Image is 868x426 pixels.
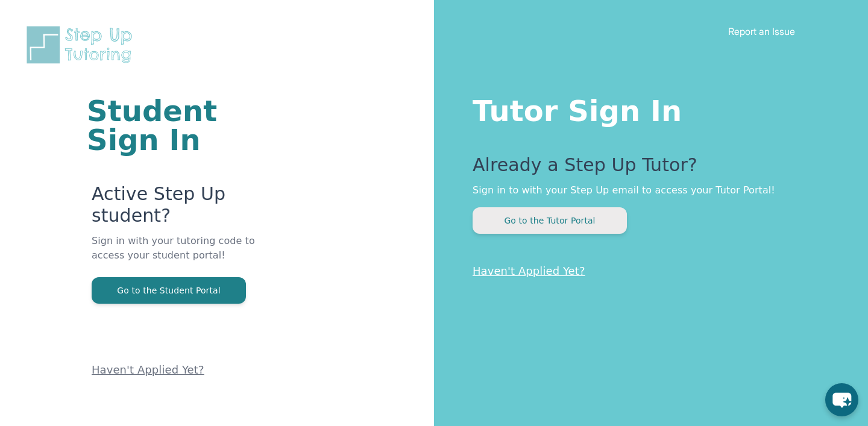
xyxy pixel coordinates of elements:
h1: Tutor Sign In [473,92,820,125]
h1: Student Sign In [87,96,289,154]
p: Sign in with your tutoring code to access your student portal! [92,234,289,277]
p: Active Step Up student? [92,183,289,234]
img: Step Up Tutoring horizontal logo [24,24,140,66]
p: Already a Step Up Tutor? [473,154,820,183]
button: chat-button [825,383,858,416]
button: Go to the Student Portal [92,277,246,304]
p: Sign in to with your Step Up email to access your Tutor Portal! [473,183,820,198]
button: Go to the Tutor Portal [473,207,627,234]
a: Haven't Applied Yet? [92,363,204,376]
a: Report an Issue [728,25,795,37]
a: Go to the Tutor Portal [473,215,627,226]
a: Go to the Student Portal [92,284,246,296]
a: Haven't Applied Yet? [473,265,585,277]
